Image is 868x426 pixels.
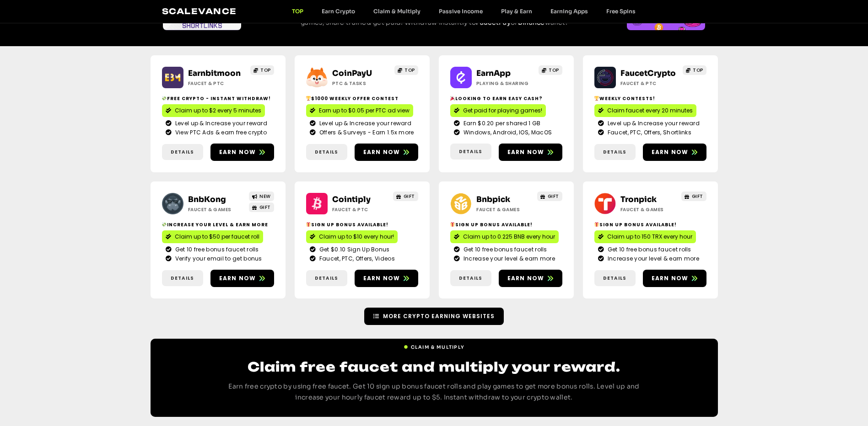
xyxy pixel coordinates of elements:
span: Details [459,148,482,155]
span: Level up & Increase your reward [173,119,267,128]
span: Get 10 free bonus faucet rolls [173,245,259,254]
span: TOP [549,67,559,74]
a: Earn now [210,144,274,161]
a: Details [594,270,636,286]
a: Details [306,270,347,286]
a: GIFT [537,192,562,201]
span: Faucet, PTC, Offers, Shortlinks [605,128,691,137]
img: 🎁 [306,222,311,227]
span: View PTC Ads & earn free crypto [173,128,267,137]
h2: Sign up bonus available! [306,221,418,228]
span: TOP [693,67,703,74]
img: 🏆 [594,96,599,101]
span: Earn up to $0.05 per PTC ad view [319,106,410,115]
span: Earn now [507,274,545,282]
a: Get paid for playing games! [450,104,546,117]
a: Cointiply [332,195,371,204]
h2: Faucet & PTC [620,80,678,87]
h2: ptc & Tasks [332,80,389,87]
a: Claim & Multiply [364,8,430,15]
span: Details [603,149,626,155]
span: Details [315,275,338,282]
span: Increase your level & earn more [461,255,555,263]
span: Level up & Increase your reward [605,119,700,128]
span: Earn now [507,148,545,156]
span: Claim up to $10 every hour! [319,233,394,241]
span: Earn now [652,274,689,282]
span: GIFT [259,204,271,211]
a: Play & Earn [492,8,541,15]
span: Offers & Surveys - Earn 1.5x more [317,128,414,137]
a: Earn now [643,270,706,287]
span: Earn $0.20 per shared 1 GB [461,119,541,128]
span: Level up & Increase your reward [317,119,411,128]
h2: Free crypto - Instant withdraw! [162,95,274,102]
a: BnbKong [188,195,226,204]
img: 🎁 [450,222,455,227]
a: Binance [518,18,545,27]
span: Earn now [652,148,689,156]
img: 💸 [162,222,167,227]
span: Details [171,149,194,155]
span: Get paid for playing games! [463,106,542,115]
h2: Faucet & PTC [188,80,245,87]
h2: Looking to Earn Easy Cash? [450,95,562,102]
a: NEW [249,192,274,201]
a: CoinPayU [332,69,372,78]
span: Get $0.10 Sign Up Bonus [317,245,390,254]
span: GIFT [404,193,415,200]
span: TOP [404,67,415,74]
h2: Increase your level & earn more [162,221,274,228]
a: EarnApp [476,69,511,78]
span: More Crypto Earning Websites [383,312,495,320]
a: Earn Crypto [313,8,364,15]
span: Details [315,149,338,155]
span: Claim & Multiply [411,344,465,351]
a: TOP [539,65,562,75]
nav: Menu [283,8,645,15]
h2: Faucet & Games [188,206,245,213]
span: Earn now [219,274,256,282]
a: Earning Apps [541,8,597,15]
a: Tronpick [620,195,657,204]
a: Earn now [210,270,274,287]
h2: Playing & Sharing [476,80,534,87]
img: 🏆 [306,96,311,101]
a: More Crypto Earning Websites [364,308,504,325]
a: Earn now [643,144,706,161]
a: TOP [283,8,313,15]
span: Earn now [363,148,400,156]
h2: Faucet & Games [620,206,678,213]
span: Get 10 free bonus faucet rolls [461,245,547,254]
span: Verify your email to get bonus [173,255,262,263]
span: GIFT [548,193,559,200]
h2: $1000 Weekly Offer contest [306,95,418,102]
h2: Sign Up Bonus Available! [450,221,562,228]
a: Passive Income [430,8,492,15]
h2: Faucet & Games [476,206,534,213]
a: TOP [394,65,418,75]
span: Earn now [363,274,400,282]
a: Earn now [355,144,418,161]
span: Claim up to $50 per faucet roll [175,233,259,241]
img: 🎁 [594,222,599,227]
h2: Claim free faucet and multiply your reward. [215,358,654,376]
h2: Faucet & PTC [332,206,389,213]
a: Details [162,144,203,160]
a: Details [162,270,203,286]
a: Details [450,144,491,160]
span: Earn now [219,148,256,156]
span: Claim faucet every 20 minutes [607,106,693,115]
span: Get 10 free bonus faucet rolls [605,245,691,254]
a: Details [450,270,491,286]
a: Bnbpick [476,195,510,204]
span: Details [603,275,626,282]
span: Claim up to 0.225 BNB every hour [463,233,555,241]
span: Claim up to $2 every 5 minutes [175,106,261,115]
span: Details [459,275,482,282]
a: Earn now [499,144,562,161]
a: Earn now [355,270,418,287]
span: Details [171,275,194,282]
a: GIFT [393,192,418,201]
a: TOP [250,65,274,75]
